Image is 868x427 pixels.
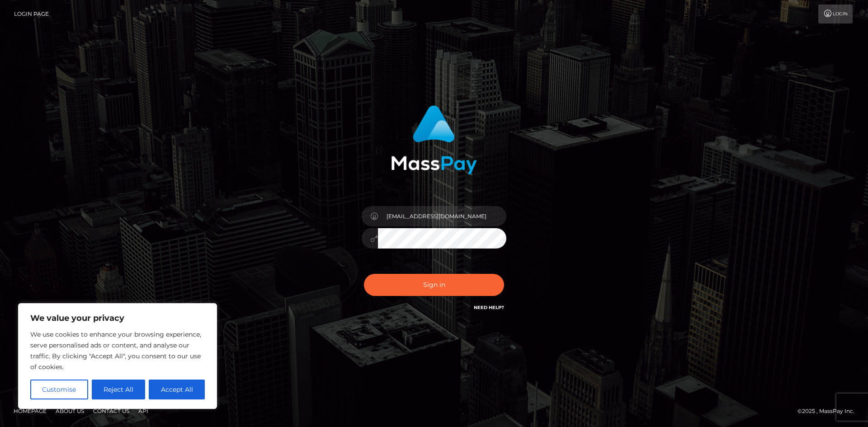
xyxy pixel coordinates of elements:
[30,313,205,324] p: We value your privacy
[10,404,50,418] a: Homepage
[18,303,217,409] div: We value your privacy
[30,380,88,399] button: Customise
[14,5,49,23] a: Login Page
[474,305,504,310] a: Need Help?
[364,274,504,296] button: Sign in
[90,404,133,418] a: Contact Us
[135,404,152,418] a: API
[92,380,146,399] button: Reject All
[149,380,205,399] button: Accept All
[378,206,506,226] input: Username...
[52,404,88,418] a: About Us
[818,5,853,23] a: Login
[30,329,205,372] p: We use cookies to enhance your browsing experience, serve personalised ads or content, and analys...
[797,406,861,416] div: © 2025 , MassPay Inc.
[391,105,477,174] img: MassPay Login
